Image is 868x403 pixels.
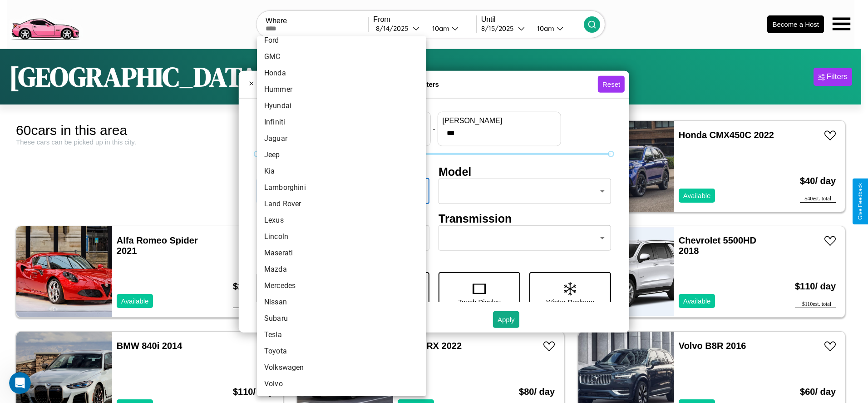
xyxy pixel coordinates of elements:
[257,163,426,179] li: Kia
[257,310,426,327] li: Subaru
[257,32,426,49] li: Ford
[257,261,426,278] li: Mazda
[257,212,426,229] li: Lexus
[257,229,426,245] li: Lincoln
[257,49,426,65] li: GMC
[857,183,863,220] div: Give Feedback
[257,114,426,130] li: Infiniti
[257,343,426,359] li: Toyota
[257,294,426,310] li: Nissan
[257,196,426,212] li: Land Rover
[257,65,426,81] li: Honda
[257,179,426,196] li: Lamborghini
[257,81,426,98] li: Hummer
[257,147,426,163] li: Jeep
[257,376,426,392] li: Volvo
[257,278,426,294] li: Mercedes
[257,327,426,343] li: Tesla
[257,359,426,376] li: Volkswagen
[257,98,426,114] li: Hyundai
[9,372,31,394] iframe: Intercom live chat
[257,130,426,147] li: Jaguar
[257,245,426,261] li: Maserati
